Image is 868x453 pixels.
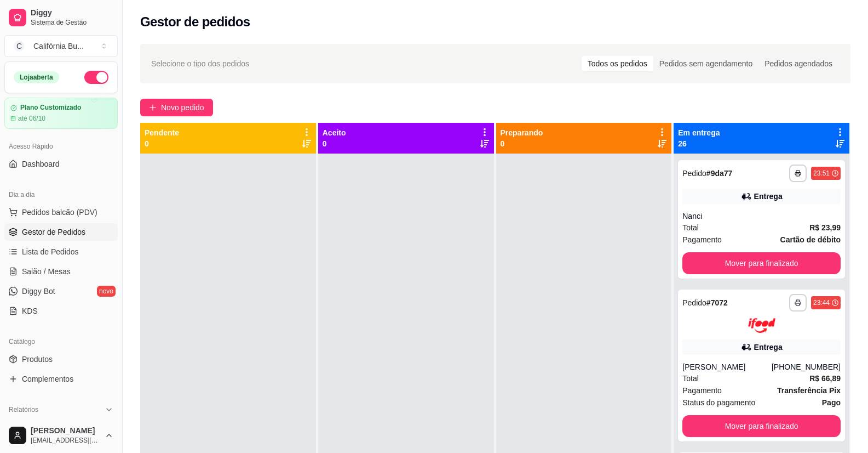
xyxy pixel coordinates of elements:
[682,397,755,409] span: Status do pagamento
[22,354,53,365] span: Produtos
[4,203,118,221] button: Pedidos balcão (PDV)
[706,169,733,178] strong: # 9da77
[678,127,720,138] p: Em entrega
[22,286,55,297] span: Diggy Bot
[682,415,841,437] button: Mover para finalizado
[4,243,118,261] a: Lista de Pedidos
[582,56,653,71] div: Todos os pedidos
[14,41,25,52] span: C
[678,138,720,149] p: 26
[4,302,118,320] a: KDS
[813,298,830,307] div: 23:44
[145,138,179,149] p: 0
[140,99,213,116] button: Novo pedido
[22,305,38,316] span: KDS
[4,155,118,173] a: Dashboard
[22,158,60,169] span: Dashboard
[813,169,830,178] div: 23:51
[145,127,179,138] p: Pendente
[4,35,118,57] button: Select a team
[20,104,81,112] article: Plano Customizado
[33,41,84,52] div: Califórnia Bu ...
[149,104,157,111] span: plus
[151,58,249,70] span: Selecione o tipo dos pedidos
[22,373,73,384] span: Complementos
[323,138,346,149] p: 0
[706,298,728,307] strong: # 7072
[754,191,783,202] div: Entrega
[682,372,699,384] span: Total
[682,169,706,178] span: Pedido
[31,426,100,436] span: [PERSON_NAME]
[4,350,118,368] a: Produtos
[4,186,118,203] div: Dia a dia
[4,370,118,388] a: Complementos
[682,384,722,397] span: Pagamento
[4,282,118,300] a: Diggy Botnovo
[772,361,841,372] div: [PHONE_NUMBER]
[31,18,113,27] span: Sistema de Gestão
[84,71,108,84] button: Alterar Status
[4,138,118,155] div: Acesso Rápido
[822,398,841,407] strong: Pago
[31,8,113,18] span: Diggy
[9,405,38,414] span: Relatórios
[4,263,118,280] a: Salão / Mesas
[4,333,118,350] div: Catálogo
[31,436,100,445] span: [EMAIL_ADDRESS][DOMAIN_NAME]
[18,114,45,123] article: até 06/10
[4,422,118,449] button: [PERSON_NAME][EMAIL_ADDRESS][DOMAIN_NAME]
[682,298,706,307] span: Pedido
[777,386,841,395] strong: Transferência Pix
[682,234,722,246] span: Pagamento
[809,223,841,232] strong: R$ 23,99
[809,374,841,383] strong: R$ 66,89
[682,222,699,234] span: Total
[780,235,841,244] strong: Cartão de débito
[748,318,775,333] img: ifood
[682,252,841,274] button: Mover para finalizado
[754,342,783,353] div: Entrega
[758,56,838,71] div: Pedidos agendados
[501,138,543,149] p: 0
[161,101,204,114] span: Novo pedido
[501,127,543,138] p: Preparando
[22,246,79,257] span: Lista de Pedidos
[22,266,71,277] span: Salão / Mesas
[682,361,772,372] div: [PERSON_NAME]
[22,226,85,237] span: Gestor de Pedidos
[682,211,841,222] div: Nanci
[14,71,59,83] div: Loja aberta
[22,207,97,218] span: Pedidos balcão (PDV)
[4,4,118,31] a: DiggySistema de Gestão
[653,56,758,71] div: Pedidos sem agendamento
[4,98,118,129] a: Plano Customizadoaté 06/10
[140,13,250,31] h2: Gestor de pedidos
[323,127,346,138] p: Aceito
[4,223,118,241] a: Gestor de Pedidos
